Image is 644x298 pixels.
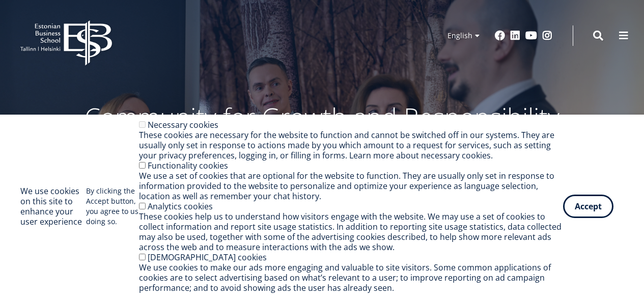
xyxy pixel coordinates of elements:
p: Community for Growth and Responsibility [52,102,592,132]
div: We use a set of cookies that are optional for the website to function. They are usually only set ... [139,171,563,201]
label: [DEMOGRAPHIC_DATA] cookies [148,252,267,263]
label: Necessary cookies [148,119,218,130]
p: By clicking the Accept button, you agree to us doing so. [86,186,139,227]
a: Youtube [525,31,537,41]
h2: We use cookies on this site to enhance your user experience [20,186,86,227]
a: Linkedin [510,31,520,41]
button: Accept [563,195,613,218]
label: Analytics cookies [148,201,213,212]
div: These cookies are necessary for the website to function and cannot be switched off in our systems... [139,130,563,160]
div: These cookies help us to understand how visitors engage with the website. We may use a set of coo... [139,211,563,252]
a: Facebook [495,31,505,41]
a: Instagram [542,31,552,41]
div: We use cookies to make our ads more engaging and valuable to site visitors. Some common applicati... [139,262,563,293]
label: Functionality cookies [148,160,228,171]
